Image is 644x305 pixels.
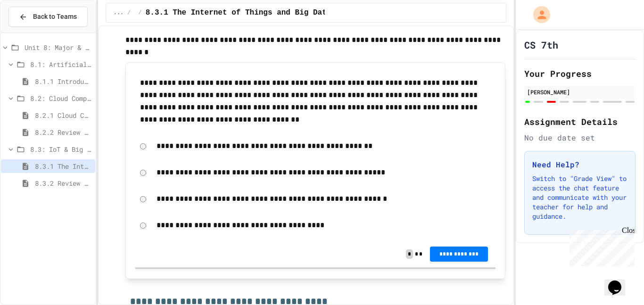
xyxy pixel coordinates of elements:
span: 8.3: IoT & Big Data [30,144,91,154]
div: No due date set [524,132,636,143]
span: 8.2.1 Cloud Computing: Transforming the Digital World [35,110,91,120]
button: Back to Teams [8,7,88,27]
div: My Account [523,4,553,25]
span: 8.3.2 Review - The Internet of Things and Big Data [35,178,91,188]
span: 8.2.2 Review - Cloud Computing [35,127,91,137]
span: 8.2: Cloud Computing [30,93,91,103]
span: / [139,9,142,16]
iframe: chat widget [604,267,635,296]
span: 8.1.1 Introduction to Artificial Intelligence [35,76,91,86]
h1: CS 7th [524,38,558,51]
span: / [127,9,131,16]
iframe: chat widget [566,226,635,266]
p: Switch to "Grade View" to access the chat feature and communicate with your teacher for help and ... [532,174,627,221]
span: 8.3.1 The Internet of Things and Big Data: Our Connected Digital World [35,161,91,171]
span: 8.3.1 The Internet of Things and Big Data: Our Connected Digital World [146,7,462,18]
h2: Your Progress [524,67,636,80]
div: [PERSON_NAME] [527,88,633,96]
div: Chat with us now!Close [4,4,65,60]
h3: Need Help? [532,159,627,170]
span: Unit 8: Major & Emerging Technologies [25,42,91,52]
span: 8.1: Artificial Intelligence Basics [30,59,91,69]
h2: Assignment Details [524,115,636,128]
span: ... [114,9,124,16]
span: Back to Teams [33,12,77,22]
